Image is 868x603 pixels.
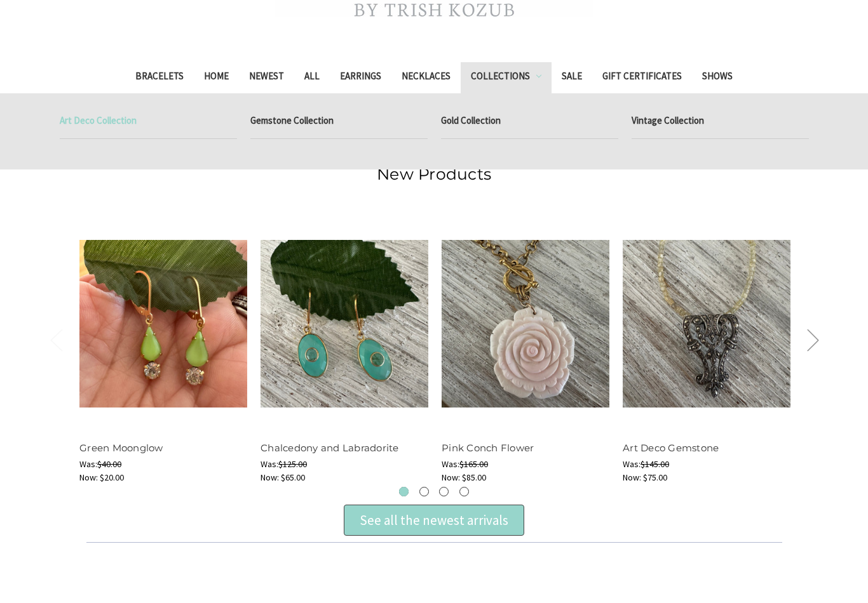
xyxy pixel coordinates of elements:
span: $75.00 [643,472,667,483]
a: Gold Collection [441,107,618,138]
a: Green Moonglow [79,442,163,454]
a: Vintage Collection [632,107,809,138]
button: Previous [43,321,69,359]
span: Now: [79,472,98,483]
img: Chalcedony and Labradorite [261,240,428,408]
button: 2 of 3 [419,487,429,496]
a: Chalcedony and Labradorite [261,213,428,434]
a: Newest [239,62,294,93]
a: Pink Conch Flower [442,213,609,434]
a: Shows [692,62,743,93]
span: $145.00 [641,458,669,470]
a: Art Deco Gemstone [623,213,790,434]
button: 3 of 3 [439,487,449,496]
span: $65.00 [281,472,305,483]
a: Gift Certificates [592,62,692,93]
a: Necklaces [391,62,461,93]
a: Bracelets [125,62,194,93]
span: $125.00 [278,458,307,470]
button: 4 of 3 [459,487,469,496]
button: 1 of 3 [399,487,409,496]
span: Now: [261,472,279,483]
a: Art Deco Gemstone [623,442,719,454]
a: Art Deco Collection [60,107,237,138]
div: See all the newest arrivals [360,510,508,531]
span: $40.00 [97,458,121,470]
div: See all the newest arrivals [344,505,524,536]
div: Was: [623,458,790,471]
button: Next [800,321,825,359]
img: Green Moonglow [79,240,247,408]
div: Was: [442,458,609,471]
h2: New Products [79,162,789,187]
img: Art Deco Gemstone [623,240,790,408]
a: Collections [461,62,552,93]
a: Pink Conch Flower [442,442,534,454]
div: Was: [261,458,428,471]
span: $85.00 [462,472,486,483]
span: Now: [623,472,641,483]
a: Green Moonglow [79,213,247,434]
a: Gemstone Collection [250,107,428,138]
a: Earrings [330,62,391,93]
span: $165.00 [459,458,488,470]
span: $20.00 [100,472,124,483]
span: Now: [442,472,460,483]
a: All [294,62,330,93]
a: Chalcedony and Labradorite [261,442,399,454]
a: Home [194,62,239,93]
a: Sale [552,62,592,93]
div: Was: [79,458,247,471]
img: Pink Conch Flower [442,240,609,408]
